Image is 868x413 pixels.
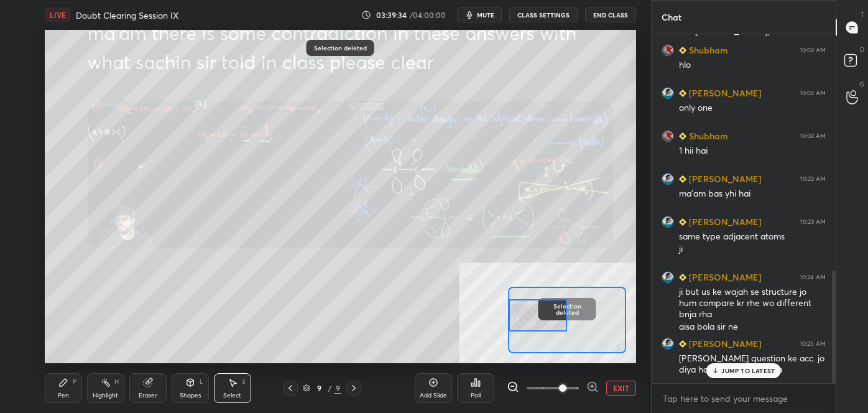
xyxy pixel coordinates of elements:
div: Poll [471,392,481,399]
img: Learner_Badge_beginner_1_8b307cf2a0.svg [679,90,686,97]
img: Learner_Badge_beginner_1_8b307cf2a0.svg [679,340,686,348]
div: 10:02 AM [800,47,826,54]
div: [PERSON_NAME] question ke acc. jo diya hai wo comapre krna [679,353,826,376]
div: 10:25 AM [800,340,826,348]
img: 2fbb055edfc24e73ad823d0839c73c82.jpg [662,338,674,350]
div: 10:02 AM [800,90,826,97]
div: P [73,379,76,385]
div: aisa bola sir ne [679,321,826,333]
div: 10:02 AM [800,132,826,140]
div: Select [223,392,241,399]
h6: [PERSON_NAME] [686,86,762,100]
div: hlo [679,59,826,72]
img: Learner_Badge_beginner_1_8b307cf2a0.svg [679,132,686,140]
h6: [PERSON_NAME] [686,172,762,185]
div: L [200,379,203,385]
div: ma'am bas yhi hai [679,188,826,200]
div: Shapes [180,392,201,399]
p: D [860,45,864,54]
span: mute [477,11,494,19]
h6: [PERSON_NAME] [686,215,762,228]
div: ji but us ke wajah se structure jo hum compare kr rhe wo different bnja rha [679,286,826,321]
div: Pen [58,392,69,399]
h4: Doubt Clearing Session IX [76,9,178,21]
div: 10:22 AM [800,175,826,183]
div: S [242,379,246,385]
div: Highlight [93,392,118,399]
img: Learner_Badge_beginner_1_8b307cf2a0.svg [679,274,686,281]
button: End Class [585,7,636,22]
div: 10:24 AM [800,274,826,281]
div: Eraser [139,392,157,399]
div: Add Slide [420,392,447,399]
h6: [PERSON_NAME] [686,271,762,284]
h6: [PERSON_NAME] [686,337,762,350]
button: CLASS SETTINGS [509,7,578,22]
div: H [114,379,119,385]
div: LIVE [45,7,71,22]
img: b562f01148634fe6b67db7f0d870f11e.jpg [662,44,674,57]
p: Chat [652,1,691,34]
p: JUMP TO LATEST [721,367,775,374]
img: Learner_Badge_beginner_1_8b307cf2a0.svg [679,218,686,226]
div: 9 [334,383,341,394]
button: mute [457,7,502,22]
p: G [859,80,864,89]
div: only one [679,102,826,114]
div: same type adjacent atoms [679,231,826,243]
img: Learner_Badge_beginner_1_8b307cf2a0.svg [679,47,686,54]
img: 2fbb055edfc24e73ad823d0839c73c82.jpg [662,216,674,228]
img: 2fbb055edfc24e73ad823d0839c73c82.jpg [662,173,674,185]
div: 9 [313,384,325,392]
div: 1 hii hai [679,145,826,157]
div: grid [652,34,836,383]
div: / [328,384,331,392]
p: Selection deleted [545,303,588,315]
div: ji [679,243,826,256]
img: 2fbb055edfc24e73ad823d0839c73c82.jpg [662,271,674,284]
h6: Shubham [686,44,728,57]
img: 2fbb055edfc24e73ad823d0839c73c82.jpg [662,87,674,100]
h6: Shubham [686,129,728,142]
p: T [861,10,864,19]
img: b562f01148634fe6b67db7f0d870f11e.jpg [662,130,674,142]
p: Selection deleted [314,45,367,51]
div: 10:23 AM [800,218,826,226]
img: Learner_Badge_beginner_1_8b307cf2a0.svg [679,175,686,183]
button: EXIT [606,381,636,396]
